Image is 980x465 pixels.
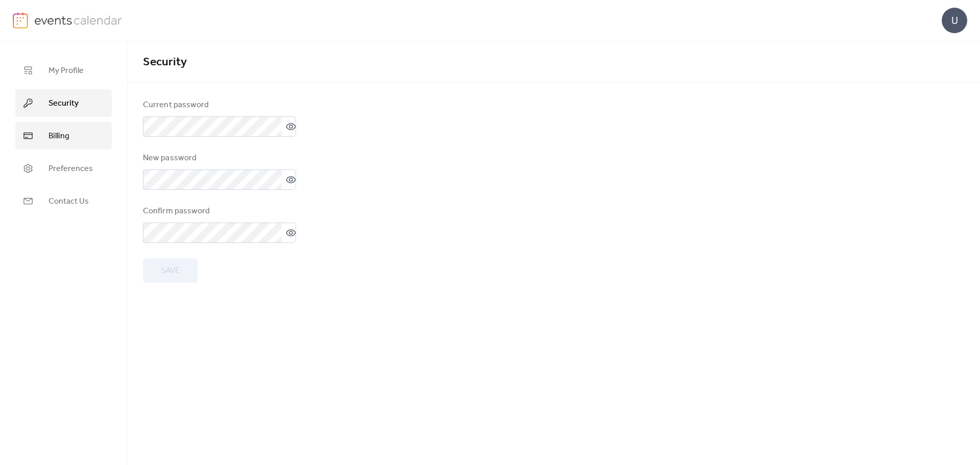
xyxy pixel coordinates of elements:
div: New password [143,152,294,164]
span: Contact Us [48,195,89,208]
div: Confirm password [143,205,294,217]
a: Security [15,89,112,117]
span: Security [143,51,187,74]
span: Preferences [48,163,93,175]
a: Billing [15,122,112,150]
img: logo [13,12,28,29]
span: Security [48,97,79,110]
span: Billing [48,130,69,142]
span: My Profile [48,65,84,77]
a: My Profile [15,57,112,84]
div: Current password [143,99,294,111]
div: U [942,8,967,33]
a: Preferences [15,155,112,182]
img: logo-type [34,12,122,28]
a: Contact Us [15,187,112,215]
